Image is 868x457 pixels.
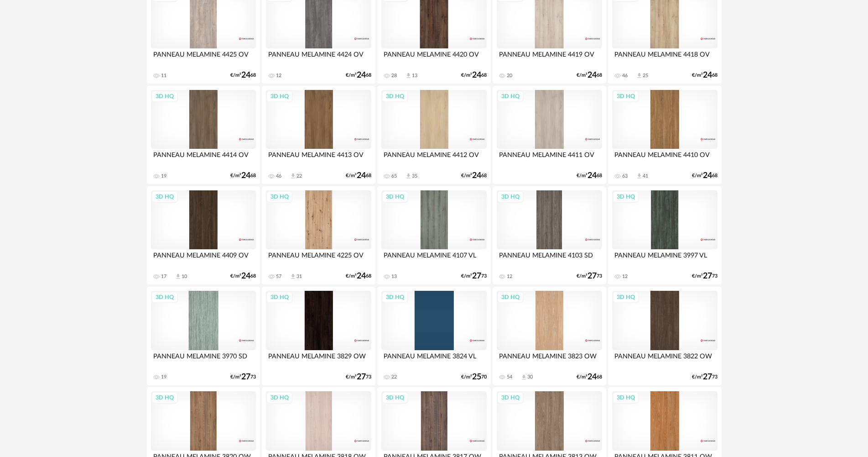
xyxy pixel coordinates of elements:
div: 3D HQ [613,90,639,102]
div: PANNEAU MELAMINE 4412 OV [381,149,486,167]
span: Download icon [636,173,643,179]
div: 12 [507,273,512,280]
div: 13 [391,273,397,280]
div: PANNEAU MELAMINE 4413 OV [266,149,371,167]
div: 63 [622,173,628,179]
div: €/m² 68 [346,173,371,179]
div: 10 [182,273,187,280]
span: 25 [472,374,481,380]
span: 24 [472,72,481,79]
div: PANNEAU MELAMINE 3822 OW [612,350,717,368]
div: 3D HQ [151,392,178,404]
div: €/m² 68 [346,273,371,279]
div: 3D HQ [266,90,293,102]
div: 3D HQ [382,291,408,303]
div: 3D HQ [266,291,293,303]
a: 3D HQ PANNEAU MELAMINE 3997 VL 12 €/m²2773 [608,186,721,285]
span: Download icon [290,273,296,280]
a: 3D HQ PANNEAU MELAMINE 4409 OV 17 Download icon 10 €/m²2468 [147,186,260,285]
div: 3D HQ [266,191,293,203]
div: PANNEAU MELAMINE 4424 OV [266,48,371,67]
div: PANNEAU MELAMINE 4419 OV [497,48,602,67]
div: PANNEAU MELAMINE 4107 VL [381,249,486,268]
div: 28 [391,73,397,79]
span: 27 [357,374,366,380]
div: 20 [507,73,512,79]
div: €/m² 68 [230,72,256,79]
span: 24 [241,173,250,179]
span: 24 [587,72,597,79]
div: €/m² 73 [230,374,256,380]
div: 65 [391,173,397,179]
div: 22 [296,173,302,179]
div: PANNEAU MELAMINE 3824 VL [381,350,486,368]
div: €/m² 68 [577,72,602,79]
span: Download icon [290,173,296,179]
div: 3D HQ [151,191,178,203]
div: €/m² 68 [230,273,256,279]
span: 24 [241,273,250,279]
div: PANNEAU MELAMINE 4418 OV [612,48,717,67]
div: 3D HQ [613,291,639,303]
div: 17 [161,273,166,280]
a: 3D HQ PANNEAU MELAMINE 3970 SD 19 €/m²2773 [147,287,260,385]
div: 12 [622,273,628,280]
div: 13 [412,73,417,79]
span: 24 [703,72,712,79]
div: 3D HQ [613,191,639,203]
div: 54 [507,374,512,380]
span: 27 [241,374,250,380]
div: PANNEAU MELAMINE 4225 OV [266,249,371,268]
div: 3D HQ [497,191,524,203]
span: 24 [703,173,712,179]
div: 46 [276,173,281,179]
span: 24 [587,374,597,380]
div: PANNEAU MELAMINE 4414 OV [151,149,256,167]
div: 41 [643,173,648,179]
a: 3D HQ PANNEAU MELAMINE 4107 VL 13 €/m²2773 [377,186,490,285]
div: 3D HQ [497,90,524,102]
div: €/m² 68 [577,374,602,380]
a: 3D HQ PANNEAU MELAMINE 4411 OV €/m²2468 [493,86,606,184]
div: PANNEAU MELAMINE 3970 SD [151,350,256,368]
div: €/m² 70 [461,374,487,380]
div: PANNEAU MELAMINE 3829 OW [266,350,371,368]
span: 24 [472,173,481,179]
div: €/m² 73 [346,374,371,380]
a: 3D HQ PANNEAU MELAMINE 4412 OV 65 Download icon 35 €/m²2468 [377,86,490,184]
a: 3D HQ PANNEAU MELAMINE 4103 SD 12 €/m²2773 [493,186,606,285]
div: PANNEAU MELAMINE 3997 VL [612,249,717,268]
span: Download icon [405,72,412,79]
div: €/m² 73 [692,374,717,380]
span: Download icon [175,273,182,280]
div: €/m² 68 [230,173,256,179]
div: €/m² 73 [461,273,487,279]
div: 3D HQ [497,392,524,404]
a: 3D HQ PANNEAU MELAMINE 3822 OW €/m²2773 [608,287,721,385]
span: 27 [703,273,712,279]
span: 27 [587,273,597,279]
span: 27 [472,273,481,279]
span: Download icon [636,72,643,79]
div: €/m² 68 [577,173,602,179]
div: €/m² 73 [692,273,717,279]
span: 24 [241,72,250,79]
div: €/m² 68 [461,173,487,179]
div: 3D HQ [151,90,178,102]
a: 3D HQ PANNEAU MELAMINE 3823 OW 54 Download icon 30 €/m²2468 [493,287,606,385]
span: Download icon [405,173,412,179]
a: 3D HQ PANNEAU MELAMINE 3824 VL 22 €/m²2570 [377,287,490,385]
span: 24 [357,173,366,179]
div: 3D HQ [382,191,408,203]
div: 19 [161,173,166,179]
div: 11 [161,73,166,79]
a: 3D HQ PANNEAU MELAMINE 4225 OV 57 Download icon 31 €/m²2468 [262,186,375,285]
span: 24 [357,72,366,79]
a: 3D HQ PANNEAU MELAMINE 3829 OW €/m²2773 [262,287,375,385]
div: PANNEAU MELAMINE 4103 SD [497,249,602,268]
div: 3D HQ [613,392,639,404]
div: 22 [391,374,397,380]
div: 3D HQ [382,392,408,404]
div: PANNEAU MELAMINE 4410 OV [612,149,717,167]
div: 31 [296,273,302,280]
